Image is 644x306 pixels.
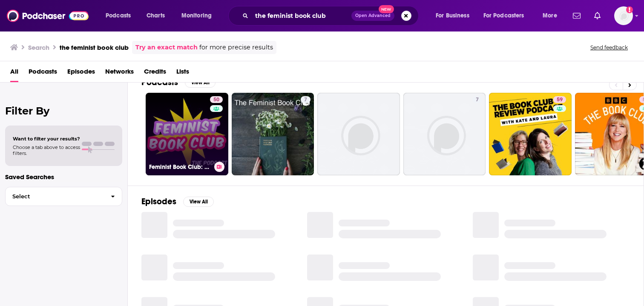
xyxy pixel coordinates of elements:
span: For Business [436,10,469,22]
a: Try an exact match [135,43,198,52]
span: Podcasts [106,10,131,22]
span: For Podcasters [483,10,524,22]
a: EpisodesView All [141,196,214,207]
a: 59 [553,96,566,103]
span: Select [6,194,104,199]
a: 7 [472,96,482,103]
button: Show profile menu [614,6,633,25]
img: User Profile [614,6,633,25]
span: New [379,5,394,13]
a: Show notifications dropdown [569,9,584,23]
span: 50 [213,96,219,104]
img: Podchaser - Follow, Share and Rate Podcasts [7,8,89,24]
a: 59 [489,93,572,175]
a: Lists [176,65,189,82]
span: 59 [557,96,563,104]
span: Logged in as adrian.villarreal [614,6,633,25]
a: PodcastsView All [141,77,216,88]
a: Credits [144,65,166,82]
button: open menu [537,9,568,23]
a: Episodes [67,65,95,82]
span: 7 [476,96,479,104]
button: open menu [100,9,142,23]
a: Podcasts [29,65,57,82]
a: 7 [301,96,310,103]
a: 7 [403,93,486,175]
a: 50Feminist Book Club: The Podcast [146,93,228,175]
h2: Filter By [5,105,122,117]
h3: Feminist Book Club: The Podcast [149,163,211,171]
button: open menu [430,9,480,23]
button: open menu [478,9,537,23]
a: Show notifications dropdown [591,9,604,23]
a: 7 [232,93,314,175]
a: Networks [105,65,134,82]
button: Open AdvancedNew [351,11,394,21]
div: Search podcasts, credits, & more... [236,6,427,26]
button: View All [183,197,214,207]
span: 7 [304,96,307,104]
h3: the feminist book club [60,43,129,51]
button: Send feedback [588,44,630,51]
h3: Search [28,43,49,51]
span: Want to filter your results? [13,136,80,142]
span: Monitoring [181,10,212,22]
h2: Podcasts [141,77,178,88]
input: Search podcasts, credits, & more... [252,9,351,23]
span: Choose a tab above to access filters. [13,144,80,156]
button: Select [5,187,122,206]
p: Saved Searches [5,173,122,181]
button: open menu [175,9,223,23]
a: All [10,65,18,82]
button: View All [185,77,216,88]
span: for more precise results [199,43,273,52]
a: Charts [141,9,170,23]
h2: Episodes [141,196,176,207]
a: 50 [210,96,223,103]
span: Charts [147,10,165,22]
span: More [543,10,557,22]
span: Open Advanced [355,14,391,18]
svg: Add a profile image [626,6,633,13]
